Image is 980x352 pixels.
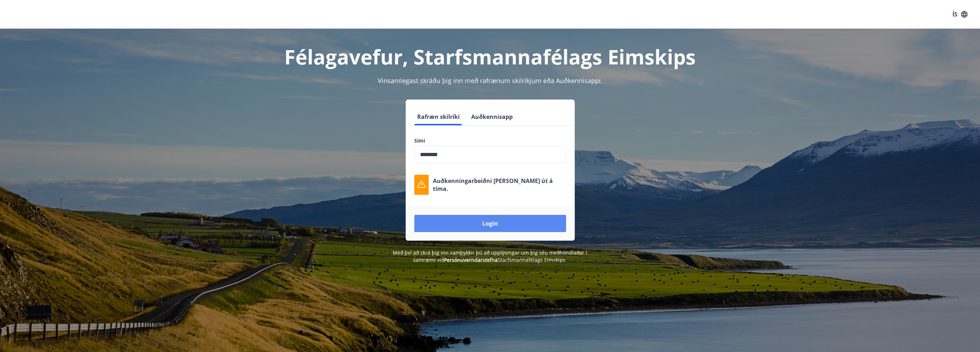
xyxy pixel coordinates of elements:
span: Með því að skrá þig inn samþykkir þú að upplýsingar um þig séu meðhöndlaðar í samræmi við Starfsm... [393,249,587,263]
button: Login [414,215,566,232]
button: ÍS [948,8,971,21]
h1: Félagavefur, Starfsmannafélags Eimskips [241,43,739,70]
button: Rafræn skilríki [414,108,463,125]
a: Persónuverndarstefna [444,256,498,263]
label: Sími [414,137,566,144]
button: Auðkennisapp [468,108,516,125]
span: Vinsamlegast skráðu þig inn með rafrænum skilríkjum eða Auðkennisappi. [378,76,603,85]
p: Auðkenningarbeiðni [PERSON_NAME] út á tíma. [433,177,566,193]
